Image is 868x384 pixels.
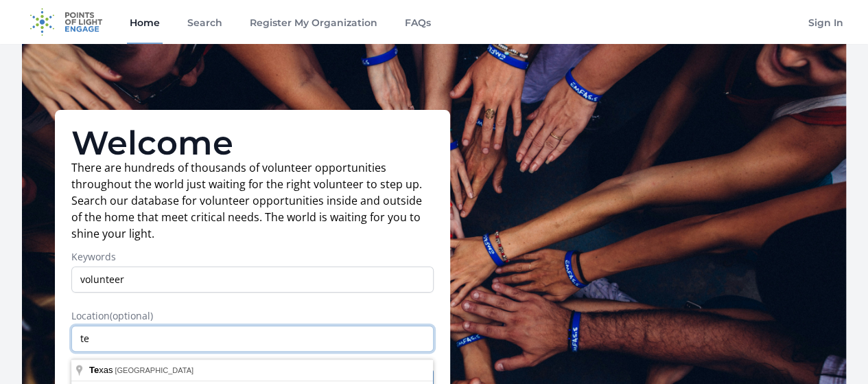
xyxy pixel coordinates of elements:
[71,309,434,323] label: Location
[89,365,99,375] span: Te
[115,366,193,374] span: [GEOGRAPHIC_DATA]
[89,365,115,375] span: xas
[71,126,434,159] h1: Welcome
[71,250,434,264] label: Keywords
[71,159,434,242] p: There are hundreds of thousands of volunteer opportunities throughout the world just waiting for ...
[71,326,434,352] input: Indiquez un lieu
[110,309,153,322] span: (optional)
